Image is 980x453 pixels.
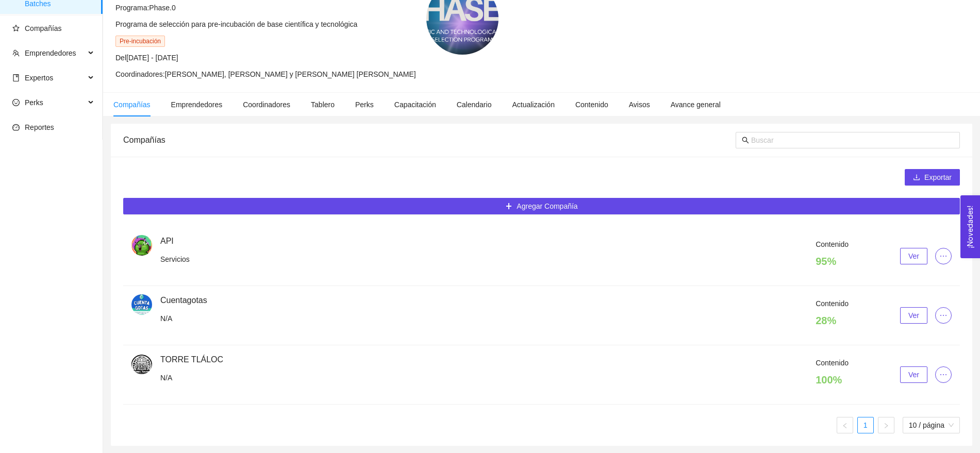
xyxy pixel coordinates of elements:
button: right [878,417,894,433]
span: Contenido [816,299,849,308]
button: left [837,417,853,433]
span: API [160,237,174,245]
img: 1750273148295-Captura%20de%20pantalla%202025-06-18%20a%20la(s)%2012.58.54%E2%80%AFp.m..png [131,294,152,315]
span: 10 / página [909,417,954,433]
h4: 100 % [816,373,849,387]
button: Ver [900,307,927,324]
span: ellipsis [936,371,951,379]
span: Avance general [671,100,721,109]
div: Compañías [123,125,736,155]
span: Agregar Compañía [517,200,577,212]
span: book [12,74,20,81]
span: Contenido [816,240,849,248]
button: Ver [900,366,927,383]
span: download [913,174,920,182]
span: dashboard [12,124,20,131]
span: star [12,25,20,32]
button: Ver [900,248,927,264]
button: plusAgregar Compañía [123,198,960,214]
span: Compañías [25,24,62,32]
span: Emprendedores [25,49,76,57]
span: search [742,137,749,144]
span: left [842,423,848,429]
span: Exportar [924,172,952,183]
button: ellipsis [935,307,952,324]
input: Buscar [751,135,954,146]
span: Coordinadores [243,100,290,109]
span: plus [505,203,512,211]
span: Contenido [575,100,608,109]
h4: 95 % [816,254,849,269]
span: Ver [908,310,919,321]
span: Capacitación [394,100,436,109]
span: ellipsis [936,252,951,260]
span: Pre-incubación [115,36,165,47]
span: Tablero [311,100,335,109]
span: Cuentagotas [160,296,207,305]
span: Ver [908,250,919,262]
span: Emprendedores [171,100,223,109]
span: Reportes [25,123,54,131]
span: ellipsis [936,311,951,320]
span: Expertos [25,74,53,82]
span: Actualización [512,100,555,109]
li: Página siguiente [878,417,894,433]
span: smile [12,99,20,106]
li: Página anterior [837,417,853,433]
li: 1 [857,417,874,433]
h4: 28 % [816,313,849,328]
button: Open Feedback Widget [960,195,980,258]
span: Programa: Phase.0 [115,4,176,12]
img: 1755042963692-InShot_20250806_184713741.png [131,354,152,374]
span: right [883,423,889,429]
span: TORRE TLÁLOC [160,355,223,364]
span: Programa de selección para pre-incubación de base científica y tecnológica [115,20,357,28]
span: team [12,49,20,57]
button: downloadExportar [905,169,960,186]
a: 1 [858,417,873,433]
button: ellipsis [935,248,952,264]
span: Del [DATE] - [DATE] [115,54,178,62]
div: tamaño de página [903,417,960,433]
img: 1751550511909-Loro%20fiestero.png [131,235,152,256]
span: Perks [25,98,43,107]
span: Ver [908,369,919,380]
span: Compañías [113,100,151,109]
span: Calendario [457,100,492,109]
span: Perks [355,100,374,109]
button: ellipsis [935,366,952,383]
span: Coordinadores: [PERSON_NAME], [PERSON_NAME] y [PERSON_NAME] [PERSON_NAME] [115,70,416,78]
span: Avisos [629,100,650,109]
span: Contenido [816,359,849,367]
